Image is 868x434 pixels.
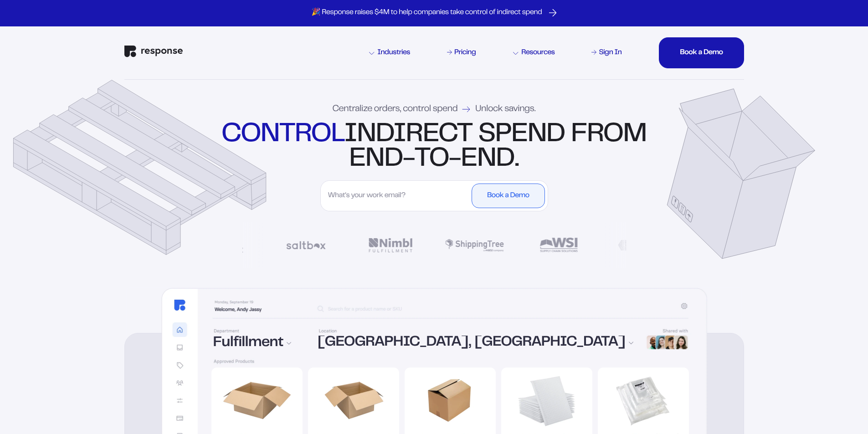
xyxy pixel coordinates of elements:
img: Response Logo [124,46,183,57]
button: Book a Demo [472,184,544,208]
div: Pricing [454,49,476,56]
div: Book a Demo [680,49,723,56]
div: Centralize orders, control spend [333,105,536,114]
div: indirect spend from end-to-end. [219,123,649,172]
button: Book a DemoBook a DemoBook a DemoBook a DemoBook a Demo [659,37,744,68]
div: Industries [369,49,410,56]
a: Response Home [124,46,183,60]
div: Fulfillment [213,336,307,351]
div: Resources [513,49,555,56]
input: What's your work email? [324,184,470,208]
span: Unlock savings. [475,105,535,114]
div: Sign In [599,49,621,56]
div: [GEOGRAPHIC_DATA], [GEOGRAPHIC_DATA] [318,336,634,350]
p: 🎉 Response raises $4M to help companies take control of indirect spend [312,8,542,18]
a: Sign In [590,47,623,58]
strong: control [221,123,344,147]
a: Pricing [446,47,478,58]
div: Book a Demo [487,192,529,199]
